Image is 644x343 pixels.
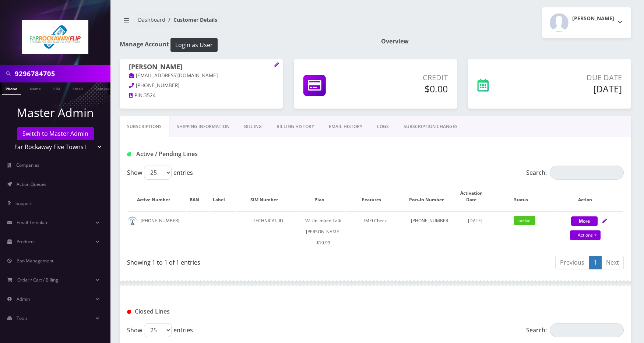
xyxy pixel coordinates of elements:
span: active [514,216,535,225]
a: SIM [50,82,64,94]
a: Shipping Information [169,116,237,137]
th: Active Number: activate to sort column ascending [128,183,186,211]
button: More [571,216,598,226]
span: Order / Cart / Billing [17,277,58,283]
div: Showing 1 to 1 of 1 entries [127,255,370,267]
a: Switch to Master Admin [17,127,94,140]
a: SUBSCRIPTION CHANGES [396,116,465,137]
a: Dashboard [138,16,165,23]
p: Due Date [529,72,622,83]
th: Label: activate to sort column ascending [210,183,235,211]
input: Search: [550,166,624,180]
img: Far Rockaway Five Towns Flip [22,20,88,54]
th: Status: activate to sort column ascending [495,183,554,211]
td: [PHONE_NUMBER] [405,211,455,252]
a: Billing History [269,116,321,137]
span: Products [17,238,35,245]
span: [DATE] [468,218,482,224]
span: 3524 [144,92,156,99]
h1: [PERSON_NAME] [129,63,274,72]
h5: [DATE] [529,83,622,94]
img: Active / Pending Lines [127,152,131,156]
span: Ban Management [17,258,53,264]
a: EMAIL HISTORY [321,116,370,137]
span: Action Queues [17,181,46,187]
a: Subscriptions [120,116,169,137]
a: Actions [570,230,601,240]
th: BAN: activate to sort column ascending [187,183,209,211]
a: [EMAIL_ADDRESS][DOMAIN_NAME] [129,72,218,79]
span: Email Template [17,219,49,226]
img: Closed Lines [127,310,131,314]
a: Phone [2,82,21,95]
select: Showentries [144,323,172,337]
span: Companies [16,162,39,168]
select: Showentries [144,166,172,180]
td: VZ Unlimited Talk [PERSON_NAME] $10.99 [301,211,345,252]
td: [TECHNICAL_ID] [236,211,300,252]
button: Login as User [170,38,218,52]
span: Support [15,200,32,206]
h1: Manage Account [120,38,370,52]
a: Next [601,256,624,269]
nav: breadcrumb [120,12,370,33]
a: Previous [555,256,589,269]
label: Show entries [127,323,193,337]
span: Admin [17,296,30,302]
a: PIN: [129,92,144,99]
li: Customer Details [165,16,217,24]
a: Name [26,82,45,94]
img: default.png [128,216,137,226]
a: LOGS [370,116,396,137]
th: Features: activate to sort column ascending [346,183,405,211]
button: [PERSON_NAME] [542,7,631,38]
a: Billing [237,116,269,137]
a: Email [69,82,87,94]
label: Search: [526,166,624,180]
h5: $0.00 [368,83,448,94]
th: SIM Number: activate to sort column ascending [236,183,300,211]
p: Credit [368,72,448,83]
span: Tools [17,315,28,321]
h1: Closed Lines [127,308,285,315]
h1: Overview [381,38,631,45]
span: [PHONE_NUMBER] [136,82,179,89]
th: Action: activate to sort column ascending [555,183,623,211]
h2: [PERSON_NAME] [572,15,614,22]
div: IMEI Check [346,215,405,226]
td: [PHONE_NUMBER] [128,211,186,252]
a: Company [92,82,116,94]
input: Search in Company [15,67,109,81]
th: Activation Date: activate to sort column ascending [455,183,495,211]
a: Login as User [169,40,218,48]
input: Search: [550,323,624,337]
th: Port-In Number: activate to sort column ascending [405,183,455,211]
label: Search: [526,323,624,337]
label: Show entries [127,166,193,180]
th: Plan: activate to sort column ascending [301,183,345,211]
a: 1 [589,256,602,269]
h1: Active / Pending Lines [127,151,285,158]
